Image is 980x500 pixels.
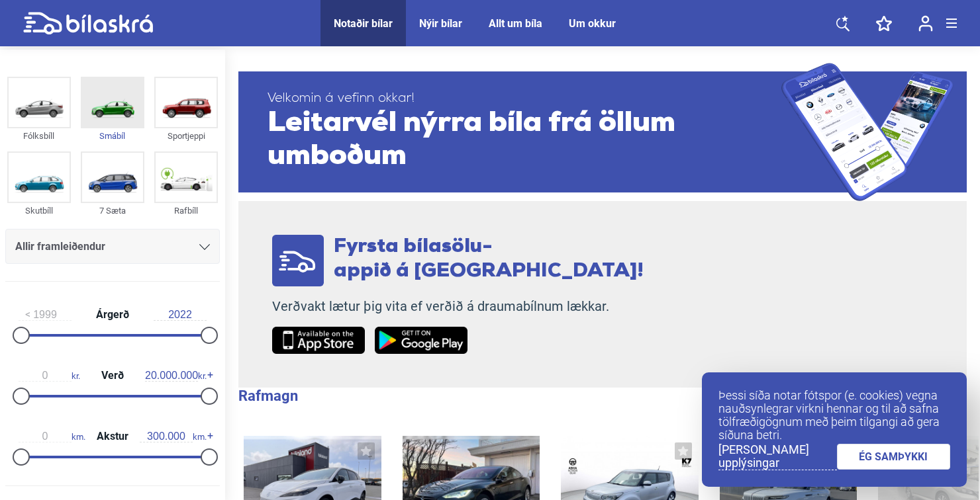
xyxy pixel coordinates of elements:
p: Verðvakt lætur þig vita ef verðið á draumabílnum lækkar. [272,298,644,315]
img: user-login.svg [918,15,933,32]
p: Þessi síða notar fótspor (e. cookies) vegna nauðsynlegrar virkni hennar og til að safna tölfræðig... [718,389,950,442]
b: Rafmagn [238,388,298,404]
span: km. [19,431,85,442]
div: Rafbíll [154,203,218,218]
span: Leitarvél nýrra bíla frá öllum umboðum [268,107,781,173]
div: Sportjeppi [154,128,218,144]
span: km. [140,431,207,442]
div: Skutbíll [7,203,71,218]
a: Um okkur [569,17,616,30]
span: Velkomin á vefinn okkar! [268,91,781,107]
span: kr. [145,370,207,382]
a: Notaðir bílar [334,17,393,30]
a: ÉG SAMÞYKKI [837,444,951,470]
div: 7 Sæta [81,203,144,218]
span: Fyrsta bílasölu- appið á [GEOGRAPHIC_DATA]! [334,237,644,282]
div: Fólksbíll [7,128,71,144]
a: Allt um bíla [489,17,542,30]
span: kr. [19,370,80,382]
a: [PERSON_NAME] upplýsingar [718,443,837,470]
span: Verð [98,370,127,381]
a: Nýir bílar [419,17,462,30]
div: Smábíl [81,128,144,144]
span: Akstur [93,431,132,442]
a: Velkomin á vefinn okkar!Leitarvél nýrra bíla frá öllum umboðum [238,63,967,201]
span: Árgerð [93,310,132,320]
span: Allir framleiðendur [15,237,105,256]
